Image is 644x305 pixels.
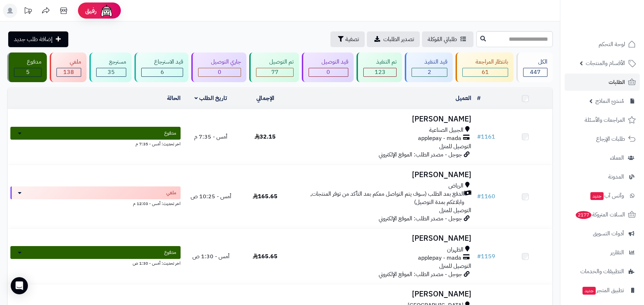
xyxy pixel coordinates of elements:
div: قيد التنفيذ [412,58,447,66]
div: الكل [523,58,547,66]
div: 123 [364,68,396,76]
a: #1159 [477,252,495,261]
span: المدونة [608,172,624,182]
span: 2 [428,68,431,76]
a: العملاء [565,149,640,166]
span: جديد [582,287,596,295]
div: 6 [142,68,183,76]
span: الأقسام والمنتجات [586,58,625,68]
span: طلبات الإرجاع [596,134,625,144]
div: 77 [256,68,293,76]
span: أمس - 7:35 م [194,132,227,141]
div: 138 [57,68,80,76]
div: 35 [97,68,126,76]
span: تصفية [345,35,359,44]
h3: [PERSON_NAME] [295,290,471,298]
a: تحديثات المنصة [19,4,37,20]
h3: [PERSON_NAME] [295,171,471,179]
span: تطبيق المتجر [582,285,624,295]
span: أدوات التسويق [593,229,624,239]
div: مسترجع [96,58,126,66]
a: الإجمالي [256,94,274,102]
span: الدفع بعد الطلب (سوف يتم التواصل معكم بعد التأكد من توفر المنتجات, وابلاغكم بمدة التوصيل) [295,190,464,206]
a: مسترجع 35 [88,52,133,82]
a: إضافة طلب جديد [8,31,68,47]
div: 61 [463,68,507,76]
a: الطلبات [565,74,640,91]
span: التقارير [610,247,624,257]
span: إضافة طلب جديد [14,35,53,44]
div: جاري التوصيل [198,58,241,66]
a: الحالة [167,94,181,102]
div: 5 [14,68,41,76]
span: 6 [161,68,164,76]
div: قيد الاسترجاع [141,58,183,66]
span: المراجعات والأسئلة [585,115,625,125]
a: تاريخ الطلب [195,94,227,102]
span: # [477,192,481,201]
a: #1161 [477,132,495,141]
div: تم التنفيذ [363,58,397,66]
a: تم التنفيذ 123 [355,52,403,82]
span: رفيق [85,6,97,15]
span: 2177 [576,211,591,219]
span: مُنشئ النماذج [595,96,624,106]
a: أدوات التسويق [565,225,640,242]
div: اخر تحديث: أمس - 12:03 م [10,199,181,207]
span: وآتس آب [590,191,624,201]
a: لوحة التحكم [565,36,640,53]
a: العميل [456,94,471,102]
div: اخر تحديث: أمس - 7:35 م [10,140,181,147]
span: أمس - 1:30 ص [192,252,230,261]
div: 2 [412,68,447,76]
span: الرياض [448,182,463,190]
span: الجبيل الصناعية [429,126,463,134]
span: جوجل - مصدر الطلب: الموقع الإلكتروني [379,270,462,279]
span: ملغي [166,189,176,196]
h3: [PERSON_NAME] [295,115,471,123]
a: تطبيق المتجرجديد [565,282,640,299]
a: وآتس آبجديد [565,187,640,204]
a: قيد التنفيذ 2 [403,52,454,82]
span: applepay - mada [418,134,461,142]
a: التقارير [565,244,640,261]
span: جديد [590,192,604,200]
a: # [477,94,481,102]
img: ai-face.png [99,4,114,18]
div: 0 [198,68,241,76]
button: تصفية [330,31,365,47]
span: 77 [271,68,279,76]
span: جوجل - مصدر الطلب: الموقع الإلكتروني [379,214,462,223]
a: السلات المتروكة2177 [565,206,640,223]
div: قيد التوصيل [309,58,348,66]
a: قيد الاسترجاع 6 [133,52,190,82]
a: طلباتي المُوكلة [422,31,473,47]
a: طلبات الإرجاع [565,130,640,147]
span: 32.15 [255,132,276,141]
a: المراجعات والأسئلة [565,111,640,129]
span: الطلبات [609,77,625,87]
a: جاري التوصيل 0 [190,52,248,82]
span: التطبيقات والخدمات [580,266,624,276]
span: التوصيل للمنزل [439,262,471,270]
span: طلباتي المُوكلة [428,35,457,44]
span: السلات المتروكة [575,210,625,220]
span: # [477,132,481,141]
span: أمس - 10:25 ص [191,192,231,201]
div: تم التوصيل [256,58,293,66]
span: الظهران [447,246,463,254]
span: لوحة التحكم [599,39,625,49]
span: 0 [218,68,221,76]
span: 61 [482,68,489,76]
span: 138 [63,68,74,76]
a: الكل447 [515,52,554,82]
span: تصدير الطلبات [383,35,414,44]
img: logo-2.png [595,19,637,34]
span: العملاء [610,153,624,163]
a: #1160 [477,192,495,201]
span: 447 [530,68,541,76]
div: بانتظار المراجعة [462,58,508,66]
div: اخر تحديث: أمس - 1:30 ص [10,259,181,266]
span: applepay - mada [418,254,461,262]
a: تم التوصيل 77 [248,52,300,82]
